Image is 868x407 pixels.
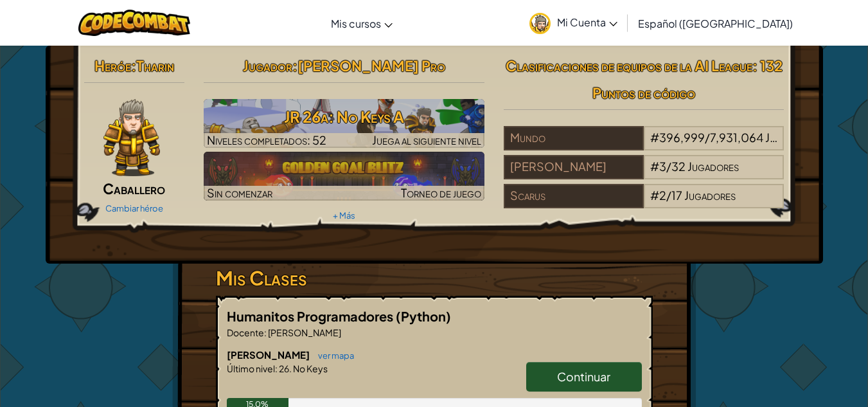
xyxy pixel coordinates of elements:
[666,188,671,203] span: /
[227,348,312,361] span: [PERSON_NAME]
[659,159,666,174] span: 3
[671,188,682,203] span: 17
[264,327,267,338] span: :
[105,203,163,213] a: Cambiar héroe
[557,369,610,384] span: Continuar
[638,17,793,30] span: Español ([GEOGRAPHIC_DATA])
[659,130,705,145] span: 396,999
[331,17,381,30] span: Mis cursos
[278,363,292,374] span: 26.
[504,167,784,182] a: [PERSON_NAME]#3/32Jugadores
[204,99,484,148] img: JR 26a: No Keys A
[666,159,671,174] span: /
[650,130,659,145] span: #
[506,57,752,75] span: Clasificaciones de equipos de la AI League
[204,102,484,131] h3: JR 26a: No Keys A
[312,350,354,361] a: ver mapa
[227,363,275,374] span: Último nivel
[504,196,784,211] a: Scarus#2/17Jugadores
[401,185,481,200] span: Torneo de juego
[671,159,686,174] span: 32
[324,6,399,41] a: Mis cursos
[557,15,617,29] span: Mi Cuenta
[267,327,341,338] span: [PERSON_NAME]
[396,308,451,324] span: (Python)
[136,57,174,75] span: Tharin
[529,13,551,34] img: avatar
[504,184,644,208] div: Scarus
[207,132,326,147] span: Niveles completados: 52
[204,152,484,201] a: Sin comenzarTorneo de juego
[504,155,644,179] div: [PERSON_NAME]
[292,57,297,75] span: :
[659,188,666,203] span: 2
[275,363,278,374] span: :
[292,363,328,374] span: No Keys
[632,6,799,41] a: Español ([GEOGRAPHIC_DATA])
[504,138,784,153] a: Mundo#396,999/7,931,064Jugadores
[204,152,484,201] img: Golden Goal
[333,210,355,221] a: + Más
[216,264,653,293] h3: Mis Clases
[103,179,165,197] span: Caballero
[94,57,131,75] span: Heróe
[297,57,445,75] span: [PERSON_NAME] Pro
[523,3,624,43] a: Mi Cuenta
[765,130,817,145] span: Jugadores
[103,99,160,176] img: knight-pose.png
[372,132,481,147] span: Juega al siguiente nivel
[687,159,739,174] span: Jugadores
[705,130,710,145] span: /
[243,57,292,75] span: Jugador
[650,159,659,174] span: #
[78,10,191,36] img: CodeCombat logo
[227,308,396,324] span: Humanitos Programadores
[207,185,272,200] span: Sin comenzar
[710,130,763,145] span: 7,931,064
[204,99,484,148] a: Juega al siguiente nivel
[650,188,659,203] span: #
[504,126,644,150] div: Mundo
[684,188,736,203] span: Jugadores
[592,57,783,102] span: : 132 Puntos de código
[227,327,264,338] span: Docente
[131,57,136,75] span: :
